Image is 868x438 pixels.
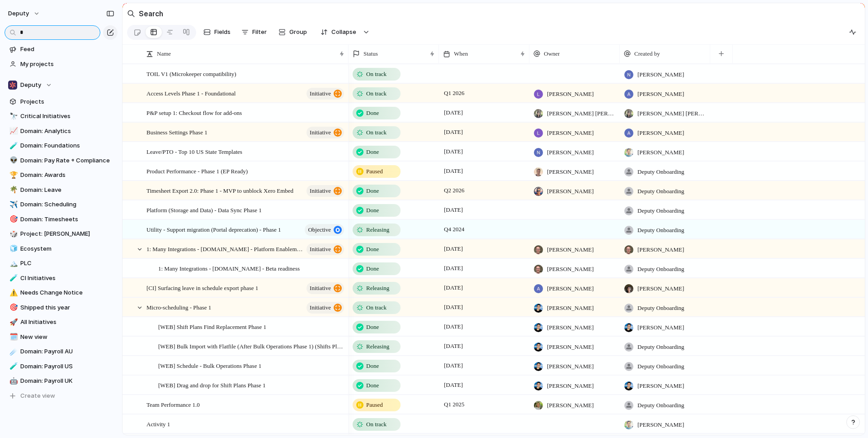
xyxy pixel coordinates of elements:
[8,141,17,150] button: 🧪
[9,214,16,224] div: 🎯
[146,185,293,195] span: Timesheet Export 2.0: Phase 1 - MVP to unblock Xero Embed
[9,361,16,371] div: 🧪
[547,109,616,118] span: [PERSON_NAME] [PERSON_NAME]
[310,87,331,100] span: initiative
[454,49,468,58] span: When
[8,303,17,312] button: 🎯
[20,60,114,69] span: My projects
[366,128,387,137] span: On track
[8,112,17,121] button: 🔭
[5,213,118,226] a: 🎯Domain: Timesheets
[8,274,17,283] button: 🧪
[5,360,118,373] a: 🧪Domain: Payroll US
[146,243,304,254] span: 1: Many Integrations - [DOMAIN_NAME] - Platform Enablement
[158,360,261,371] span: [WEB] Schedule - Bulk Operations Phase 1
[158,263,300,273] span: 1: Many Integrations - [DOMAIN_NAME] - Beta readiness
[5,315,118,329] div: 🚀All Initiatives
[20,186,114,195] span: Domain: Leave
[637,401,684,410] span: Deputy Onboarding
[307,243,344,255] button: initiative
[5,168,118,182] div: 🏆Domain: Awards
[634,49,660,58] span: Created by
[8,333,17,342] button: 🗓️
[8,171,17,180] button: 🏆
[8,244,17,253] button: 🧊
[20,303,114,312] span: Shipped this year
[310,185,331,197] span: initiative
[4,6,45,21] button: deputy
[547,90,594,99] span: [PERSON_NAME]
[366,225,389,234] span: Releasing
[315,25,361,39] button: Collapse
[20,259,114,268] span: PLC
[442,146,465,157] span: [DATE]
[20,215,114,224] span: Domain: Timesheets
[366,420,387,429] span: On track
[366,323,379,332] span: Done
[9,302,16,313] div: 🎯
[5,139,118,152] div: 🧪Domain: Foundations
[20,244,114,253] span: Ecosystem
[146,68,236,79] span: TOIL V1 (Microkeeper compatibility)
[8,362,17,371] button: 🧪
[547,265,594,274] span: [PERSON_NAME]
[20,229,114,238] span: Project: [PERSON_NAME]
[5,330,118,344] a: 🗓️New view
[5,227,118,241] a: 🎲Project: [PERSON_NAME]
[5,198,118,211] div: ✈️Domain: Scheduling
[5,78,118,92] button: Deputy
[307,127,344,138] button: initiative
[8,376,17,386] button: 🤖
[9,273,16,283] div: 🧪
[9,200,16,210] div: ✈️
[146,127,208,137] span: Business Settings Phase 1
[146,205,262,215] span: Platform (Storage and Data) - Data Sync Phase 1
[366,70,387,79] span: On track
[547,167,594,176] span: [PERSON_NAME]
[637,343,684,352] span: Deputy Onboarding
[366,245,379,254] span: Done
[9,229,16,239] div: 🎲
[366,342,389,351] span: Releasing
[5,242,118,256] div: 🧊Ecosystem
[442,243,465,254] span: [DATE]
[9,288,16,298] div: ⚠️
[547,187,594,196] span: [PERSON_NAME]
[366,381,379,390] span: Done
[366,186,379,195] span: Done
[5,301,118,314] div: 🎯Shipped this year
[366,206,379,215] span: Done
[547,284,594,293] span: [PERSON_NAME]
[637,148,684,157] span: [PERSON_NAME]
[637,245,684,254] span: [PERSON_NAME]
[146,166,248,176] span: Product Performance - Phase 1 (EP Ready)
[637,70,684,79] span: [PERSON_NAME]
[9,170,16,181] div: 🏆
[307,282,344,294] button: initiative
[20,333,114,342] span: New view
[9,155,16,166] div: 👽
[547,129,594,138] span: [PERSON_NAME]
[9,126,16,136] div: 📈
[274,25,311,39] button: Group
[5,183,118,197] a: 🌴Domain: Leave
[5,124,118,138] a: 📈Domain: Analytics
[547,401,594,410] span: [PERSON_NAME]
[442,166,465,176] span: [DATE]
[20,45,114,54] span: Feed
[5,345,118,358] a: ☄️Domain: Payroll AU
[158,341,345,351] span: [WEB] Bulk Import with Flatfile (After Bulk Operations Phase 1) (Shifts Plan - Bulk Operations Ph...
[8,156,17,165] button: 👽
[307,88,344,100] button: initiative
[146,419,170,429] span: Activity 1
[5,109,118,123] div: 🔭Critical Initiatives
[146,88,236,98] span: Access Levels Phase 1 - Foundational
[9,347,16,357] div: ☄️
[8,186,17,195] button: 🌴
[366,284,389,293] span: Releasing
[637,129,684,138] span: [PERSON_NAME]
[20,347,114,356] span: Domain: Payroll AU
[8,215,17,224] button: 🎯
